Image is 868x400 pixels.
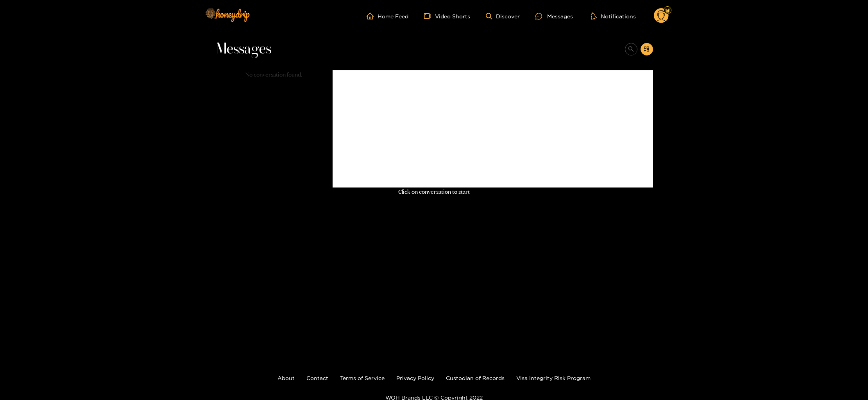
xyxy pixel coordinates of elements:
[277,375,295,381] a: About
[215,187,653,196] p: Click on conversation to start
[641,43,653,55] button: appstore-add
[396,375,434,381] a: Privacy Policy
[306,375,328,381] a: Contact
[486,13,520,20] a: Discover
[535,12,573,21] div: Messages
[589,12,638,20] button: Notifications
[424,12,435,20] span: video-camera
[665,8,670,13] img: Fan Level
[446,375,505,381] a: Custodian of Records
[340,375,385,381] a: Terms of Service
[367,12,408,20] a: Home Feed
[516,375,591,381] a: Visa Integrity Risk Program
[628,46,634,53] span: search
[424,12,470,20] a: Video Shorts
[367,12,378,20] span: home
[215,70,333,79] p: No conversation found.
[215,40,271,59] span: Messages
[644,46,650,53] span: appstore-add
[625,43,637,55] button: search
